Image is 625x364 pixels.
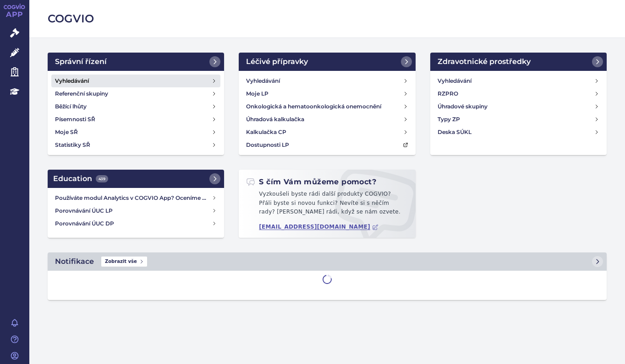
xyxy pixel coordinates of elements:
a: Vyhledávání [51,75,220,87]
h2: S čím Vám můžeme pomoct? [246,177,376,187]
h4: Používáte modul Analytics v COGVIO App? Oceníme Vaši zpětnou vazbu! [55,193,212,203]
h2: Léčivé přípravky [246,56,308,67]
a: Úhradové skupiny [434,100,603,113]
p: Vyzkoušeli byste rádi další produkty COGVIO? Přáli byste si novou funkci? Nevíte si s něčím rady?... [246,190,408,220]
h4: Úhradové skupiny [438,102,488,111]
a: Dostupnosti LP [242,139,411,151]
h4: RZPRO [438,89,458,98]
a: Moje LP [242,87,411,100]
h2: Zdravotnické prostředky [438,56,531,67]
h4: Kalkulačka CP [246,128,286,137]
h4: Porovnávání ÚUC DP [55,219,212,228]
h4: Vyhledávání [246,76,280,86]
a: RZPRO [434,87,603,100]
a: [EMAIL_ADDRESS][DOMAIN_NAME] [259,224,378,230]
a: Referenční skupiny [51,87,220,100]
a: Porovnávání ÚUC DP [51,217,220,230]
h2: COGVIO [48,11,607,27]
h4: Statistiky SŘ [55,140,90,150]
h4: Moje LP [246,89,269,98]
h4: Úhradová kalkulačka [246,115,304,124]
h2: Správní řízení [55,56,107,67]
h4: Moje SŘ [55,128,78,137]
a: Vyhledávání [434,75,603,87]
a: Moje SŘ [51,126,220,139]
a: Deska SÚKL [434,126,603,139]
h4: Vyhledávání [55,76,89,86]
h4: Porovnávání ÚUC LP [55,206,212,215]
a: Správní řízení [48,53,224,71]
span: Zobrazit vše [101,257,147,267]
h2: Notifikace [55,256,94,267]
h4: Typy ZP [438,115,460,124]
span: 439 [96,175,108,182]
a: Zdravotnické prostředky [430,53,607,71]
a: Úhradová kalkulačka [242,113,411,126]
a: Kalkulačka CP [242,126,411,139]
h4: Písemnosti SŘ [55,115,95,124]
h4: Onkologická a hematoonkologická onemocnění [246,102,381,111]
a: Vyhledávání [242,75,411,87]
h4: Dostupnosti LP [246,140,289,150]
a: Porovnávání ÚUC LP [51,204,220,217]
a: Typy ZP [434,113,603,126]
a: Education439 [48,170,224,188]
a: Písemnosti SŘ [51,113,220,126]
a: Statistiky SŘ [51,139,220,151]
h4: Vyhledávání [438,76,471,86]
a: Používáte modul Analytics v COGVIO App? Oceníme Vaši zpětnou vazbu! [51,192,220,204]
h2: Education [53,173,108,184]
a: Běžící lhůty [51,100,220,113]
h4: Deska SÚKL [438,128,471,137]
a: Onkologická a hematoonkologická onemocnění [242,100,411,113]
h4: Běžící lhůty [55,102,87,111]
a: NotifikaceZobrazit vše [48,252,607,271]
a: Léčivé přípravky [239,53,415,71]
h4: Referenční skupiny [55,89,108,98]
